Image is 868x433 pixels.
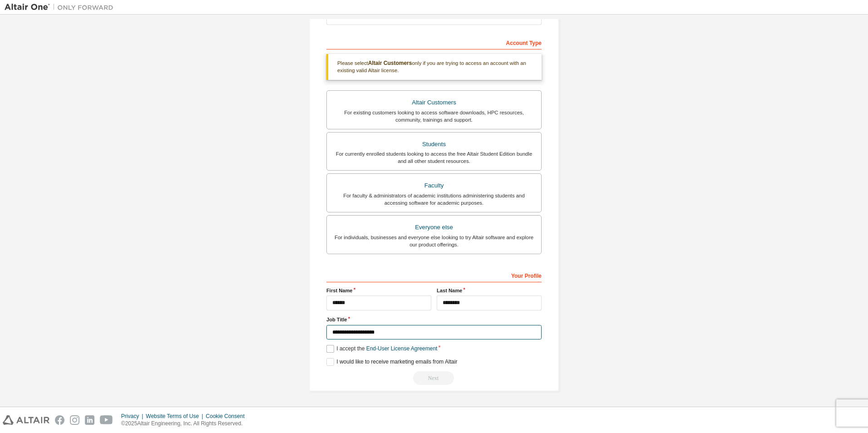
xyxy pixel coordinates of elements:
div: Altair Customers [332,96,536,109]
div: Account Type [326,35,542,49]
div: Website Terms of Use [146,413,206,420]
img: altair_logo.svg [3,415,49,425]
div: For existing customers looking to access software downloads, HPC resources, community, trainings ... [332,109,536,123]
div: Cookie Consent [206,413,250,420]
label: Job Title [326,316,542,323]
label: First Name [326,287,431,294]
div: Your Profile [326,268,542,282]
div: Faculty [332,179,536,192]
div: For currently enrolled students looking to access the free Altair Student Edition bundle and all ... [332,150,536,165]
p: © 2025 Altair Engineering, Inc. All Rights Reserved. [121,420,250,428]
label: I would like to receive marketing emails from Altair [326,358,457,366]
div: For faculty & administrators of academic institutions administering students and accessing softwa... [332,192,536,207]
div: Students [332,138,536,151]
label: Last Name [437,287,542,294]
div: Everyone else [332,221,536,234]
div: Please select only if you are trying to access an account with an existing valid Altair license. [326,54,542,80]
label: I accept the [326,345,437,353]
b: Altair Customers [368,60,412,66]
img: facebook.svg [55,415,64,425]
img: linkedin.svg [85,415,94,425]
div: Privacy [121,413,146,420]
img: instagram.svg [70,415,79,425]
div: Read and acccept EULA to continue [326,371,542,385]
img: youtube.svg [100,415,113,425]
div: For individuals, businesses and everyone else looking to try Altair software and explore our prod... [332,234,536,248]
img: Altair One [5,3,118,12]
a: End-User License Agreement [366,345,438,352]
